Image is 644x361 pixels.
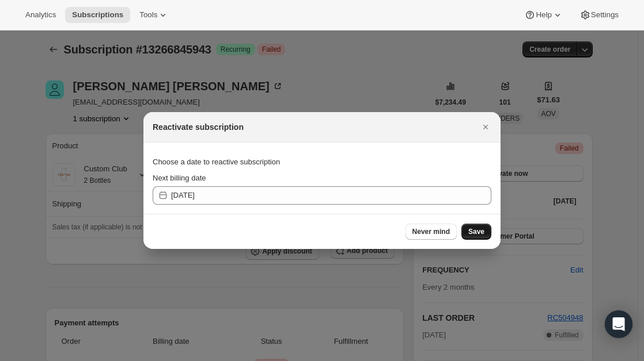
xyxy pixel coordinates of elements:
button: Close [478,119,494,135]
span: Next billing date [153,174,206,182]
button: Help [517,7,570,23]
button: Never mind [406,224,457,240]
span: Analytics [25,10,56,20]
button: Subscriptions [65,7,130,23]
div: Choose a date to reactive subscription [153,152,491,172]
span: Tools [139,10,157,20]
button: Analytics [18,7,63,23]
button: Save [461,224,491,240]
span: Settings [591,10,619,20]
h2: Reactivate subscription [153,121,244,133]
button: Tools [132,7,176,23]
span: Help [536,10,551,20]
span: Save [468,227,484,236]
span: Subscriptions [72,10,123,20]
span: Never mind [412,227,450,236]
button: Settings [573,7,626,23]
div: Open Intercom Messenger [605,310,632,338]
